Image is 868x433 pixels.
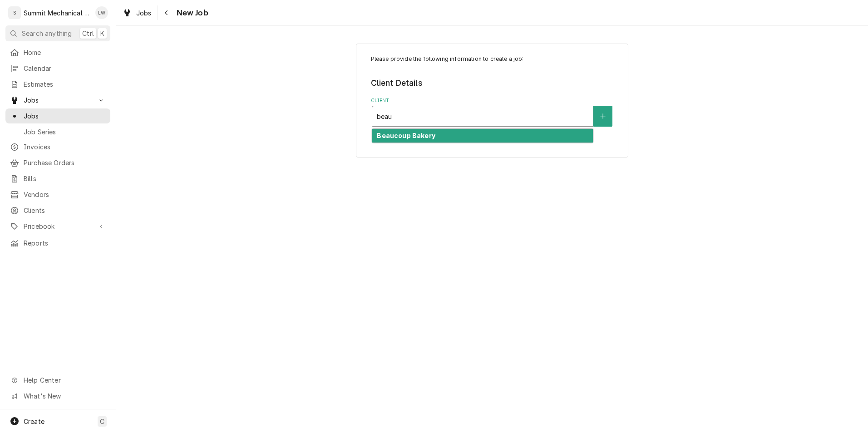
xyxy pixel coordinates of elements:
[24,375,105,385] span: Help Center
[371,55,614,127] div: Job Create/Update Form
[5,25,110,41] button: Search anythingCtrlK
[5,108,110,123] a: Jobs
[24,111,106,121] span: Jobs
[136,8,152,18] span: Jobs
[24,418,44,425] span: Create
[24,142,106,152] span: Invoices
[8,6,21,19] div: S
[24,48,106,57] span: Home
[5,203,110,218] a: Clients
[5,389,110,403] a: Go to What's New
[5,219,110,234] a: Go to Pricebook
[5,124,110,139] a: Job Series
[5,45,110,60] a: Home
[600,113,606,119] svg: Create New Client
[24,221,92,231] span: Pricebook
[159,5,174,20] button: Navigate back
[5,61,110,76] a: Calendar
[5,187,110,202] a: Vendors
[24,127,106,137] span: Job Series
[100,29,104,38] span: K
[95,6,108,19] div: LW
[24,238,106,248] span: Reports
[5,155,110,170] a: Purchase Orders
[593,106,612,127] button: Create New Client
[371,55,614,63] p: Please provide the following information to create a job:
[24,206,106,215] span: Clients
[119,5,155,20] a: Jobs
[24,391,105,401] span: What's New
[371,97,614,104] label: Client
[24,64,106,73] span: Calendar
[174,7,208,19] span: New Job
[5,236,110,251] a: Reports
[5,373,110,388] a: Go to Help Center
[24,190,106,199] span: Vendors
[356,44,628,157] div: Job Create/Update
[24,95,92,105] span: Jobs
[5,171,110,186] a: Bills
[5,139,110,154] a: Invoices
[371,77,614,89] legend: Client Details
[24,8,90,18] div: Summit Mechanical Service LLC
[95,6,108,19] div: Landon Weeks's Avatar
[82,29,94,38] span: Ctrl
[24,174,106,183] span: Bills
[5,77,110,92] a: Estimates
[5,93,110,108] a: Go to Jobs
[377,132,435,139] strong: Beaucoup Bakery
[100,417,104,426] span: C
[24,158,106,167] span: Purchase Orders
[371,97,614,127] div: Client
[22,29,72,38] span: Search anything
[24,79,106,89] span: Estimates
